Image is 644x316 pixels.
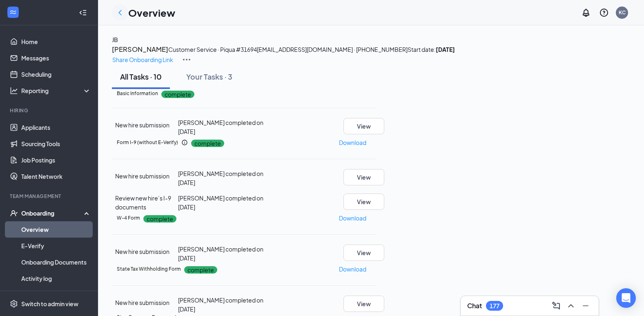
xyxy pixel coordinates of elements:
svg: Analysis [10,87,18,95]
a: Activity log [21,270,91,287]
span: [PERSON_NAME] completed on [DATE] [178,245,263,262]
svg: Info [181,139,188,146]
p: complete [191,140,224,147]
button: JB [112,35,118,44]
h5: Basic Information [117,90,158,97]
a: Home [21,33,91,50]
strong: [DATE] [436,46,455,53]
button: View [343,118,384,134]
span: [PERSON_NAME] completed on [DATE] [178,296,263,313]
img: More Actions [182,55,192,65]
svg: UserCheck [10,209,18,217]
h3: Chat [467,301,482,310]
a: Onboarding Documents [21,254,91,270]
div: KC [619,9,626,16]
button: Share Onboarding Link [112,55,174,65]
span: Start date: [408,46,455,53]
h1: Overview [128,6,175,20]
div: Hiring [10,107,89,114]
span: Customer Service · Piqua #31694 [168,46,257,53]
p: complete [161,91,194,98]
svg: QuestionInfo [599,8,609,18]
span: New hire submission [115,172,169,180]
svg: ComposeMessage [551,301,561,311]
button: View [343,296,384,312]
button: ComposeMessage [550,299,563,312]
button: Minimize [579,299,592,312]
p: complete [143,215,176,223]
a: E-Verify [21,238,91,254]
span: New hire submission [115,248,169,255]
div: 177 [490,303,499,309]
a: Talent Network [21,168,91,185]
button: Download [339,136,367,149]
button: ChevronUp [564,299,577,312]
div: Open Intercom Messenger [616,288,636,308]
a: Job Postings [21,152,91,168]
h5: Form I-9 (without E-Verify) [117,139,178,146]
span: New hire submission [115,299,169,306]
svg: ChevronUp [566,301,576,311]
svg: Notifications [581,8,591,18]
svg: Settings [10,300,18,308]
div: All Tasks · 10 [120,71,162,82]
span: [PERSON_NAME] completed on [DATE] [178,194,263,211]
span: [PERSON_NAME] completed on [DATE] [178,119,263,135]
p: Download [339,214,366,223]
svg: Minimize [581,301,591,311]
h5: W-4 Form [117,214,140,222]
div: Reporting [21,87,91,95]
a: Applicants [21,119,91,136]
span: Review new hire’s I-9 documents [115,194,171,211]
div: Your Tasks · 3 [186,71,232,82]
a: Team [21,287,91,303]
a: Overview [21,221,91,238]
p: Download [339,138,366,147]
button: View [343,245,384,261]
svg: ChevronLeft [115,8,125,18]
a: Sourcing Tools [21,136,91,152]
svg: Collapse [79,9,87,17]
a: Messages [21,50,91,66]
span: [EMAIL_ADDRESS][DOMAIN_NAME] · [PHONE_NUMBER] [257,46,408,53]
h5: State Tax Withholding Form [117,265,181,273]
svg: WorkstreamLogo [9,8,17,16]
button: View [343,169,384,185]
span: [PERSON_NAME] completed on [DATE] [178,170,263,186]
a: Scheduling [21,66,91,82]
button: View [343,194,384,210]
button: [PERSON_NAME] [112,44,168,55]
div: Team Management [10,193,89,200]
button: Download [339,211,367,225]
p: Share Onboarding Link [112,55,173,64]
span: New hire submission [115,121,169,129]
div: Onboarding [21,209,84,217]
p: complete [184,266,217,274]
p: Download [339,265,366,274]
button: Download [339,263,367,276]
div: Switch to admin view [21,300,78,308]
